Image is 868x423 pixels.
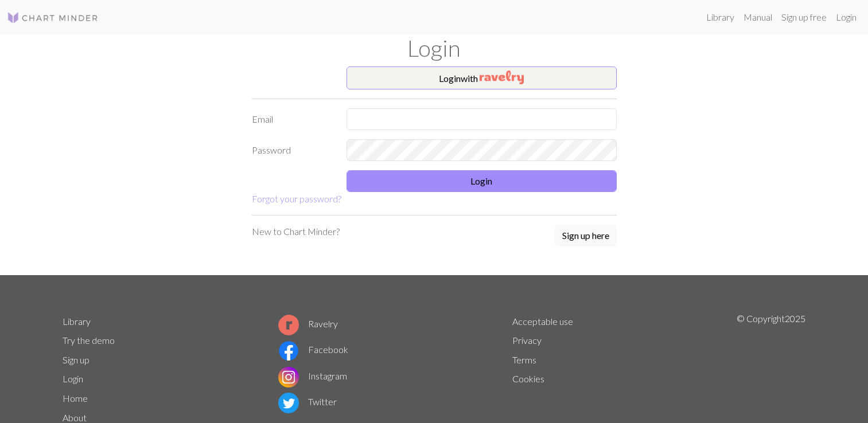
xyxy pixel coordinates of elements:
[347,170,617,192] button: Login
[252,225,340,238] p: New to Chart Minder?
[739,6,777,29] a: Manual
[480,70,524,84] img: Ravelry
[278,318,338,329] a: Ravelry
[555,225,617,246] button: Sign up here
[278,370,347,381] a: Instagram
[512,354,536,365] a: Terms
[63,393,88,404] a: Home
[63,316,91,327] a: Library
[63,373,83,384] a: Login
[555,225,617,248] a: Sign up here
[56,34,813,62] h1: Login
[245,108,340,130] label: Email
[831,6,861,29] a: Login
[63,335,115,346] a: Try the demo
[252,193,341,204] a: Forgot your password?
[63,412,87,423] a: About
[278,315,299,335] img: Ravelry logo
[347,66,617,89] button: Loginwith
[278,367,299,387] img: Instagram logo
[512,373,544,384] a: Cookies
[702,6,739,29] a: Library
[7,11,99,25] img: Logo
[63,354,89,365] a: Sign up
[278,340,299,361] img: Facebook logo
[278,344,348,355] a: Facebook
[512,335,542,346] a: Privacy
[245,139,340,161] label: Password
[512,316,573,327] a: Acceptable use
[278,396,337,407] a: Twitter
[777,6,831,29] a: Sign up free
[278,393,299,413] img: Twitter logo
